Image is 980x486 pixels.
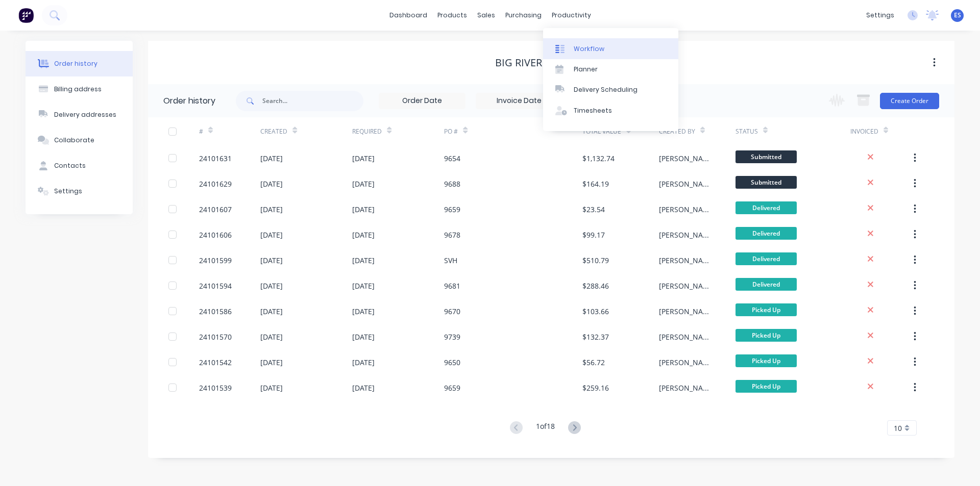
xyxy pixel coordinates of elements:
span: Picked Up [736,303,797,316]
div: [DATE] [260,382,283,393]
input: Order Date [379,93,465,109]
img: Factory [18,8,34,23]
div: 9650 [444,357,460,368]
span: Delivered [736,227,797,240]
span: Delivered [736,201,797,214]
div: [DATE] [352,255,375,266]
div: Timesheets [574,106,612,115]
div: 9739 [444,331,460,342]
div: 24101586 [199,306,232,317]
div: Created [260,117,352,145]
div: [DATE] [352,331,375,342]
div: 9654 [444,153,460,164]
div: 24101594 [199,280,232,291]
span: Picked Up [736,329,797,342]
div: Status [736,117,850,145]
div: [DATE] [352,306,375,317]
div: 24101631 [199,153,232,164]
div: 24101599 [199,255,232,266]
div: [DATE] [260,331,283,342]
div: [DATE] [260,178,283,189]
div: settings [861,8,899,23]
div: $99.17 [582,229,605,240]
div: [DATE] [260,255,283,266]
div: $164.19 [582,178,609,189]
div: $1,132.74 [582,153,615,164]
span: ES [954,11,961,20]
div: Workflow [574,44,604,54]
div: 9670 [444,306,460,317]
div: 9678 [444,229,460,240]
div: Status [736,127,758,136]
div: [DATE] [260,229,283,240]
div: 24101606 [199,229,232,240]
div: Invoiced [850,127,878,136]
div: Billing address [54,85,102,94]
div: [PERSON_NAME] [659,178,715,189]
div: [DATE] [352,178,375,189]
button: Order history [26,51,133,76]
div: Contacts [54,161,86,170]
div: $259.16 [582,382,609,393]
div: [DATE] [260,204,283,215]
div: Required [352,117,444,145]
span: Picked Up [736,380,797,393]
div: purchasing [500,8,547,23]
a: Planner [543,59,678,80]
span: Picked Up [736,354,797,367]
div: [PERSON_NAME] [659,306,715,317]
div: Invoiced [850,117,912,145]
div: [PERSON_NAME] [659,153,715,164]
span: Delivered [736,252,797,265]
div: Created By [659,117,736,145]
div: Big River Roofing P/L [495,57,608,69]
div: Created [260,127,287,136]
div: Collaborate [54,136,94,145]
div: [PERSON_NAME] [659,280,715,291]
button: Billing address [26,76,133,102]
span: Submitted [736,150,797,163]
div: SVH [444,255,457,266]
div: Order history [54,59,97,68]
div: $132.37 [582,331,609,342]
div: Order history [163,95,215,107]
button: Delivery addresses [26,102,133,127]
div: Planner [574,65,598,74]
div: Delivery addresses [54,110,116,119]
span: 10 [894,423,902,433]
div: 9688 [444,178,460,189]
div: [PERSON_NAME] [659,255,715,266]
div: Required [352,127,382,136]
div: [PERSON_NAME] [659,204,715,215]
a: dashboard [384,8,432,23]
div: $56.72 [582,357,605,368]
div: [DATE] [260,153,283,164]
div: [PERSON_NAME] [659,357,715,368]
div: 9681 [444,280,460,291]
div: [DATE] [352,357,375,368]
div: # [199,127,203,136]
div: [DATE] [352,204,375,215]
input: Invoice Date [476,93,562,109]
div: [PERSON_NAME] [659,331,715,342]
div: PO # [444,127,458,136]
div: [DATE] [352,153,375,164]
div: 24101539 [199,382,232,393]
div: [PERSON_NAME] [659,229,715,240]
button: Settings [26,178,133,204]
div: 1 of 18 [536,421,555,436]
div: [DATE] [260,357,283,368]
span: Submitted [736,176,797,189]
div: 24101570 [199,331,232,342]
div: 9659 [444,204,460,215]
span: Delivered [736,278,797,291]
div: [DATE] [260,306,283,317]
div: 9659 [444,382,460,393]
div: 24101542 [199,357,232,368]
div: [DATE] [352,229,375,240]
a: Workflow [543,38,678,59]
button: Collaborate [26,127,133,153]
input: Search... [262,91,363,111]
a: Timesheets [543,100,678,121]
div: 24101629 [199,178,232,189]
